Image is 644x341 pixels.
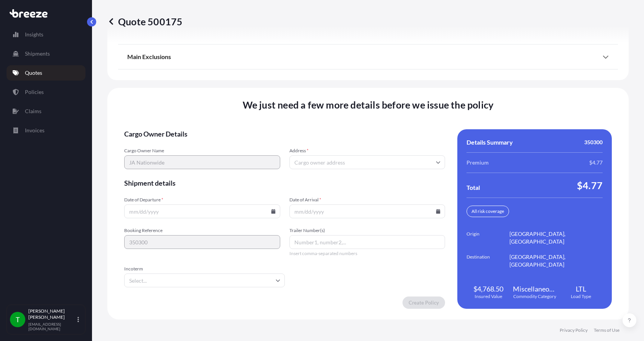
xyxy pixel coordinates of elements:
[577,179,603,191] span: $4.77
[289,235,445,249] input: Number1, number2,...
[124,178,445,188] span: Shipment details
[467,184,480,191] span: Total
[402,297,445,309] button: Create Policy
[28,322,76,331] p: [EMAIL_ADDRESS][DOMAIN_NAME]
[25,88,44,96] p: Policies
[289,155,445,169] input: Cargo owner address
[124,227,280,234] span: Booking Reference
[467,138,513,146] span: Details Summary
[243,99,494,111] span: We just need a few more details before we issue the policy
[28,308,76,320] p: [PERSON_NAME] [PERSON_NAME]
[576,284,586,293] span: LTL
[409,299,439,306] p: Create Policy
[509,253,603,269] span: [GEOGRAPHIC_DATA], [GEOGRAPHIC_DATA]
[107,15,182,28] p: Quote 500175
[513,293,556,300] span: Commodity Category
[594,327,619,333] a: Terms of Use
[124,129,445,138] span: Cargo Owner Details
[473,284,503,293] span: $4,768.50
[124,204,280,218] input: mm/dd/yyyy
[124,197,280,203] span: Date of Departure
[7,104,85,119] a: Claims
[7,27,85,42] a: Insights
[289,148,445,154] span: Address
[467,206,509,217] div: All risk coverage
[124,148,280,154] span: Cargo Owner Name
[475,293,502,300] span: Insured Value
[25,69,42,77] p: Quotes
[467,230,509,245] span: Origin
[16,316,20,323] span: T
[124,266,285,272] span: Incoterm
[127,53,171,61] span: Main Exclusions
[560,327,588,333] a: Privacy Policy
[289,204,445,218] input: mm/dd/yyyy
[289,227,445,234] span: Trailer Number(s)
[584,138,603,146] span: 350300
[513,284,556,293] span: Miscellaneous Manufactured Articles
[25,107,41,115] p: Claims
[25,31,43,38] p: Insights
[467,159,489,166] span: Premium
[127,48,609,66] div: Main Exclusions
[25,127,44,134] p: Invoices
[7,65,85,81] a: Quotes
[509,230,603,245] span: [GEOGRAPHIC_DATA], [GEOGRAPHIC_DATA]
[571,293,591,300] span: Load Type
[467,253,509,269] span: Destination
[25,50,50,58] p: Shipments
[124,235,280,249] input: Your internal reference
[289,197,445,203] span: Date of Arrival
[124,273,285,287] input: Select...
[7,46,85,61] a: Shipments
[7,123,85,138] a: Invoices
[7,84,85,100] a: Policies
[589,159,603,166] span: $4.77
[289,250,445,257] span: Insert comma-separated numbers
